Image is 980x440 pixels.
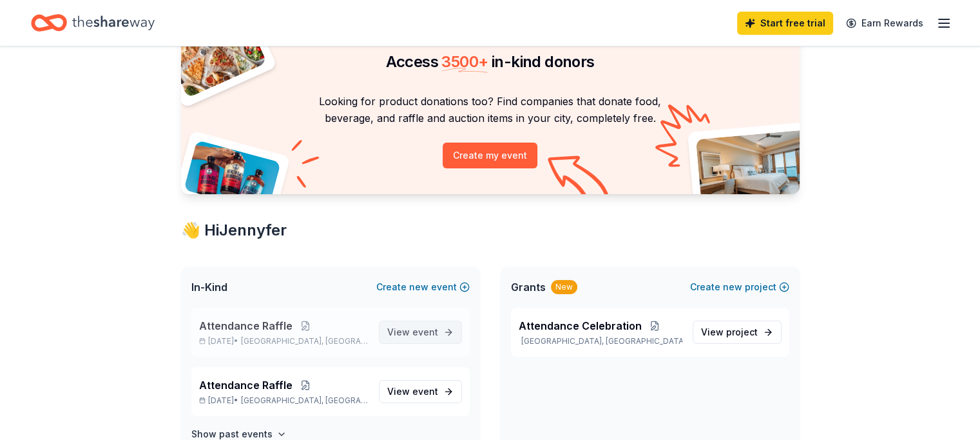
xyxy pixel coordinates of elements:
[723,279,742,295] span: new
[548,155,612,204] img: Curvy arrow
[443,143,537,168] button: Create my event
[241,395,368,406] span: [GEOGRAPHIC_DATA], [GEOGRAPHIC_DATA]
[191,279,227,295] span: In-Kind
[379,380,462,403] a: View event
[379,321,462,344] a: View event
[181,220,800,241] div: 👋 Hi Jennyfer
[693,321,782,344] a: View project
[31,8,155,38] a: Home
[412,326,438,337] span: event
[519,336,682,346] p: [GEOGRAPHIC_DATA], [GEOGRAPHIC_DATA]
[726,326,758,337] span: project
[838,12,931,35] a: Earn Rewards
[409,279,428,295] span: new
[241,336,368,346] span: [GEOGRAPHIC_DATA], [GEOGRAPHIC_DATA]
[386,52,595,71] span: Access in-kind donors
[737,12,833,35] a: Start free trial
[199,377,293,393] span: Attendance Raffle
[441,52,488,71] span: 3500 +
[551,280,577,294] div: New
[166,15,267,98] img: Pizza
[199,336,369,346] p: [DATE] •
[511,279,546,295] span: Grants
[387,384,438,399] span: View
[412,386,438,397] span: event
[376,279,470,295] button: Createnewevent
[690,279,789,295] button: Createnewproject
[199,318,293,334] span: Attendance Raffle
[519,318,642,334] span: Attendance Celebration
[199,395,369,406] p: [DATE] •
[701,325,758,340] span: View
[387,325,438,340] span: View
[197,93,784,127] p: Looking for product donations too? Find companies that donate food, beverage, and raffle and auct...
